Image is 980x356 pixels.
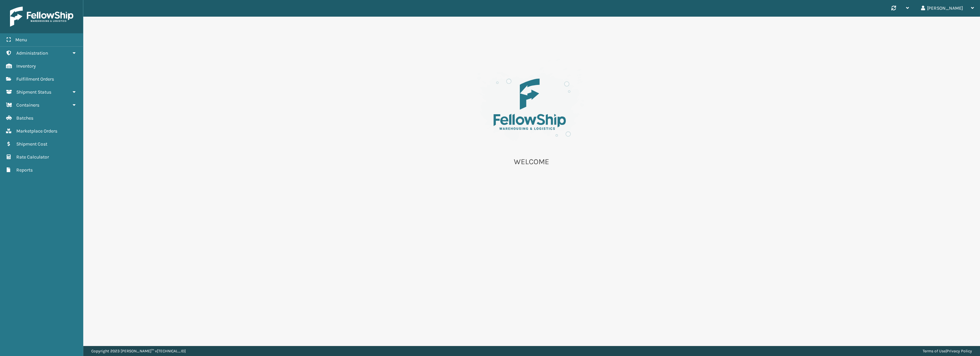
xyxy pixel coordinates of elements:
[16,128,57,134] span: Marketplace Orders
[16,89,51,95] span: Shipment Status
[465,157,598,167] p: WELCOME
[16,50,48,56] span: Administration
[947,349,972,353] a: Privacy Policy
[15,37,27,43] span: Menu
[923,349,946,353] a: Terms of Use
[16,102,39,108] span: Containers
[16,76,54,82] span: Fulfillment Orders
[16,154,49,160] span: Rate Calculator
[16,115,33,121] span: Batches
[10,7,73,27] img: logo
[16,63,36,69] span: Inventory
[923,346,972,356] div: |
[91,346,186,356] p: Copyright 2023 [PERSON_NAME]™ v [TECHNICAL_ID]
[465,57,598,149] img: es-welcome.8eb42ee4.svg
[16,167,33,173] span: Reports
[16,141,47,147] span: Shipment Cost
